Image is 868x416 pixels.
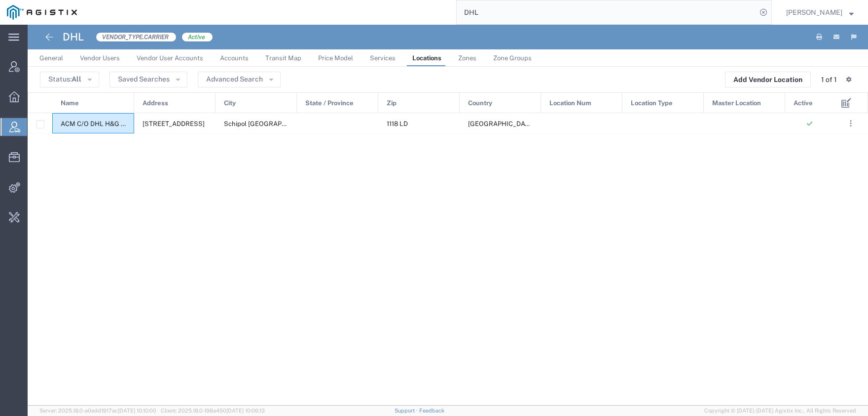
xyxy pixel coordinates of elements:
[395,408,419,414] a: Support
[143,93,168,114] span: Address
[265,54,301,62] span: Transit Map
[40,72,99,87] button: Status:All
[704,407,856,415] span: Copyright © [DATE]-[DATE] Agistix Inc., All Rights Reserved
[468,120,535,127] span: Netherlands
[850,118,852,129] span: . . .
[786,6,854,18] button: [PERSON_NAME]
[725,72,811,87] button: Add Vendor Location
[821,75,838,85] div: 1 of 1
[549,93,591,114] span: Location Num
[39,408,156,414] span: Server: 2025.18.0-a0edd1917ac
[370,54,396,62] span: Services
[61,120,154,127] span: ACM C/O DHL H&G BBX TEAM
[712,93,761,114] span: Master Location
[457,0,757,24] input: Search for shipment number, reference number
[387,93,397,114] span: Zip
[96,32,177,42] span: VENDOR_TYPE.CARRIER
[72,75,81,83] span: All
[61,93,79,114] span: Name
[786,7,842,18] span: Carrie Virgilio
[198,72,281,87] button: Advanced Search
[318,54,353,62] span: Price Model
[80,54,120,62] span: Vendor Users
[143,120,205,127] span: Anchoragelaan 32
[118,408,156,414] span: [DATE] 10:10:00
[220,54,249,62] span: Accounts
[631,93,673,114] span: Location Type
[794,93,813,114] span: Active
[39,54,63,62] span: General
[419,408,444,414] a: Feedback
[63,25,84,49] h4: DHL
[109,72,187,87] button: Saved Searches
[493,54,532,62] span: Zone Groups
[161,408,265,414] span: Client: 2025.18.0-198a450
[458,54,476,62] span: Zones
[7,5,77,20] img: logo
[468,93,492,114] span: Country
[844,117,858,130] button: ...
[137,54,203,62] span: Vendor User Accounts
[224,120,315,127] span: Schipol Zuid-Oost
[305,93,354,114] span: State / Province
[387,120,408,127] span: 1118 LD
[181,32,213,42] span: Active
[412,54,441,62] span: Locations
[226,408,265,414] span: [DATE] 10:06:13
[224,93,236,114] span: City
